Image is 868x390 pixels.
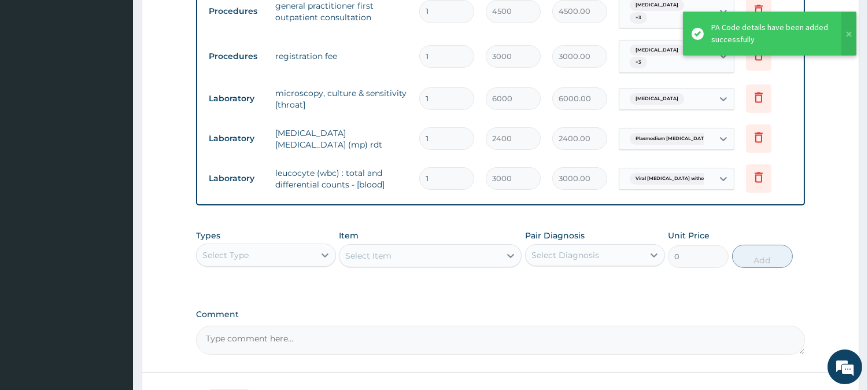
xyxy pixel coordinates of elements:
[67,120,160,237] span: We're online!
[630,12,647,24] span: + 3
[668,230,710,241] label: Unit Price
[630,93,684,105] span: [MEDICAL_DATA]
[531,249,599,261] div: Select Diagnosis
[196,231,220,241] label: Types
[630,133,719,145] span: Plasmodium [MEDICAL_DATA] ...
[190,6,217,34] div: Minimize live chat window
[339,230,359,241] label: Item
[6,264,220,304] textarea: Type your message and hit 'Enter'
[269,122,413,156] td: [MEDICAL_DATA] [MEDICAL_DATA] (mp) rdt
[202,249,249,261] div: Select Type
[196,310,805,319] label: Comment
[203,168,269,189] td: Laboratory
[269,161,413,196] td: leucocyte (wbc) : total and differential counts - [blood]
[630,173,742,185] span: Viral [MEDICAL_DATA] without mention o...
[203,1,269,22] td: Procedures
[60,65,194,80] div: Chat with us now
[711,21,830,46] div: PA Code details have been added successfully
[732,245,793,268] button: Add
[203,88,269,109] td: Laboratory
[21,58,47,87] img: d_794563401_company_1708531726252_794563401
[630,57,647,68] span: + 3
[203,128,269,149] td: Laboratory
[525,230,585,241] label: Pair Diagnosis
[269,82,413,116] td: microscopy, culture & sensitivity [throat]
[630,45,684,56] span: [MEDICAL_DATA]
[203,46,269,67] td: Procedures
[269,45,413,68] td: registration fee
